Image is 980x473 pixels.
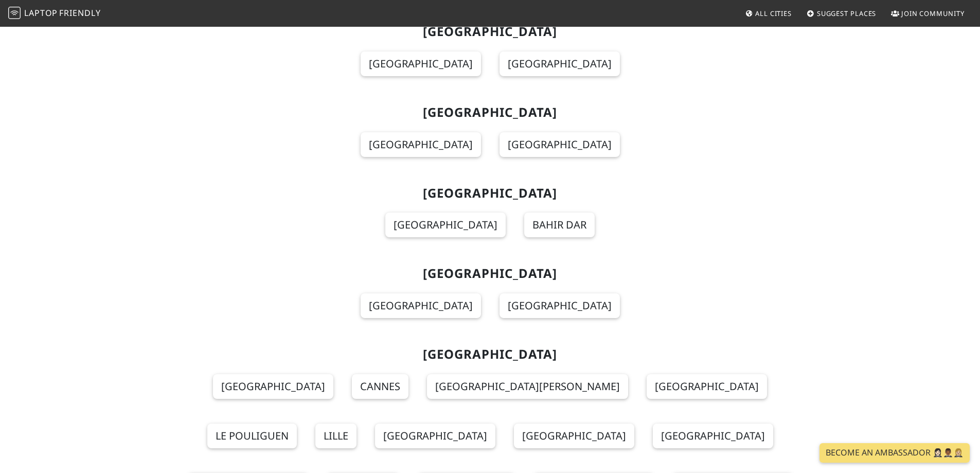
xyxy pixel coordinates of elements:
[500,51,620,76] a: [GEOGRAPHIC_DATA]
[157,24,824,39] h2: [GEOGRAPHIC_DATA]
[817,9,877,18] span: Suggest Places
[361,132,481,157] a: [GEOGRAPHIC_DATA]
[653,424,773,448] a: [GEOGRAPHIC_DATA]
[8,5,101,23] a: LaptopFriendly LaptopFriendly
[157,105,824,120] h2: [GEOGRAPHIC_DATA]
[887,4,969,23] a: Join Community
[500,132,620,157] a: [GEOGRAPHIC_DATA]
[524,213,595,237] a: Bahir Dar
[361,293,481,318] a: [GEOGRAPHIC_DATA]
[514,424,634,448] a: [GEOGRAPHIC_DATA]
[361,51,481,76] a: [GEOGRAPHIC_DATA]
[8,7,21,19] img: LaptopFriendly
[213,374,333,399] a: [GEOGRAPHIC_DATA]
[647,374,767,399] a: [GEOGRAPHIC_DATA]
[803,4,881,23] a: Suggest Places
[755,9,792,18] span: All Cities
[157,266,824,281] h2: [GEOGRAPHIC_DATA]
[427,374,628,399] a: [GEOGRAPHIC_DATA][PERSON_NAME]
[157,347,824,362] h2: [GEOGRAPHIC_DATA]
[500,293,620,318] a: [GEOGRAPHIC_DATA]
[157,186,824,201] h2: [GEOGRAPHIC_DATA]
[385,213,506,237] a: [GEOGRAPHIC_DATA]
[207,424,297,448] a: Le Pouliguen
[741,4,796,23] a: All Cities
[901,9,965,18] span: Join Community
[375,424,495,448] a: [GEOGRAPHIC_DATA]
[59,7,100,19] span: Friendly
[24,7,58,19] span: Laptop
[352,374,408,399] a: Cannes
[315,424,357,448] a: Lille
